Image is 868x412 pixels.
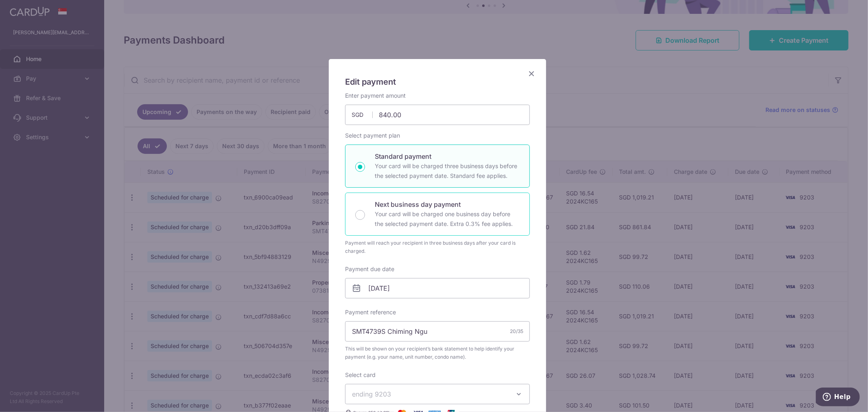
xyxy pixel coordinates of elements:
[345,371,376,379] label: Select card
[345,265,394,273] label: Payment due date
[375,151,520,161] p: Standard payment
[352,111,373,119] span: SGD
[345,345,530,361] span: This will be shown on your recipient’s bank statement to help identify your payment (e.g. your na...
[375,209,520,229] p: Your card will be charged one business day before the selected payment date. Extra 0.3% fee applies.
[527,69,536,79] button: Close
[345,308,396,316] label: Payment reference
[352,390,391,398] span: ending 9203
[375,161,520,181] p: Your card will be charged three business days before the selected payment date. Standard fee appl...
[345,278,530,298] input: DD / MM / YYYY
[375,199,520,209] p: Next business day payment
[345,131,400,140] label: Select payment plan
[345,92,406,100] label: Enter payment amount
[345,384,530,404] button: ending 9203
[510,327,523,335] div: 20/35
[345,239,530,255] div: Payment will reach your recipient in three business days after your card is charged.
[345,75,530,88] h5: Edit payment
[816,388,860,408] iframe: Opens a widget where you can find more information
[345,105,530,125] input: 0.00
